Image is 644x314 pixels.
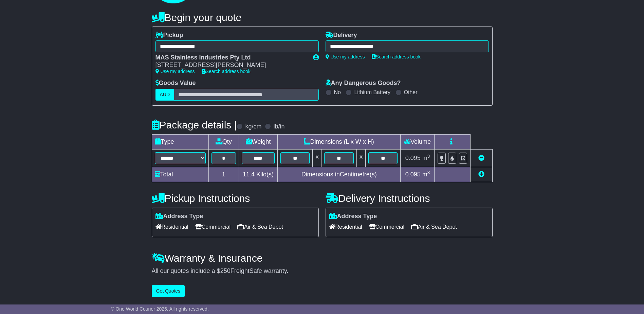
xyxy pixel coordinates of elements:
span: Residential [155,222,188,232]
span: Commercial [369,222,404,232]
sup: 3 [427,170,430,175]
td: Dimensions in Centimetre(s) [277,167,401,182]
td: Weight [239,134,277,149]
h4: Begin your quote [152,12,493,23]
span: Commercial [195,222,231,232]
span: m [422,171,430,178]
label: Address Type [155,213,203,220]
label: kg/cm [245,123,261,130]
td: Type [152,134,208,149]
label: Pickup [155,32,183,39]
td: Total [152,167,208,182]
h4: Package details | [152,119,237,130]
a: Remove this item [478,155,484,161]
h4: Delivery Instructions [326,193,493,204]
div: MAS Stainless Industries Pty Ltd [155,54,306,62]
h4: Pickup Instructions [152,193,319,204]
div: All our quotes include a $ FreightSafe warranty. [152,267,493,275]
span: © One World Courier 2025. All rights reserved. [111,306,209,312]
a: Search address book [372,54,421,59]
a: Use my address [155,69,195,74]
a: Search address book [202,69,251,74]
label: Any Dangerous Goods? [326,80,401,87]
a: Add new item [478,171,484,178]
span: 0.095 [405,171,421,178]
div: [STREET_ADDRESS][PERSON_NAME] [155,62,306,69]
span: Air & Sea Depot [237,222,283,232]
label: Goods Value [155,80,196,87]
td: Dimensions (L x W x H) [277,134,401,149]
span: 11.4 [243,171,255,178]
td: x [313,149,321,167]
td: 1 [208,167,239,182]
span: Residential [329,222,362,232]
label: No [334,89,341,95]
label: Lithium Battery [354,89,390,95]
label: lb/in [273,123,284,130]
span: 250 [220,267,231,274]
td: Kilo(s) [239,167,277,182]
label: Other [404,89,418,95]
button: Get Quotes [152,285,185,297]
label: Delivery [326,32,357,39]
td: x [356,149,365,167]
td: Volume [401,134,435,149]
td: Qty [208,134,239,149]
sup: 3 [427,154,430,159]
span: Air & Sea Depot [411,222,457,232]
span: 0.095 [405,155,421,161]
span: m [422,155,430,161]
label: AUD [155,89,174,101]
h4: Warranty & Insurance [152,252,493,264]
a: Use my address [326,54,365,59]
label: Address Type [329,213,377,220]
